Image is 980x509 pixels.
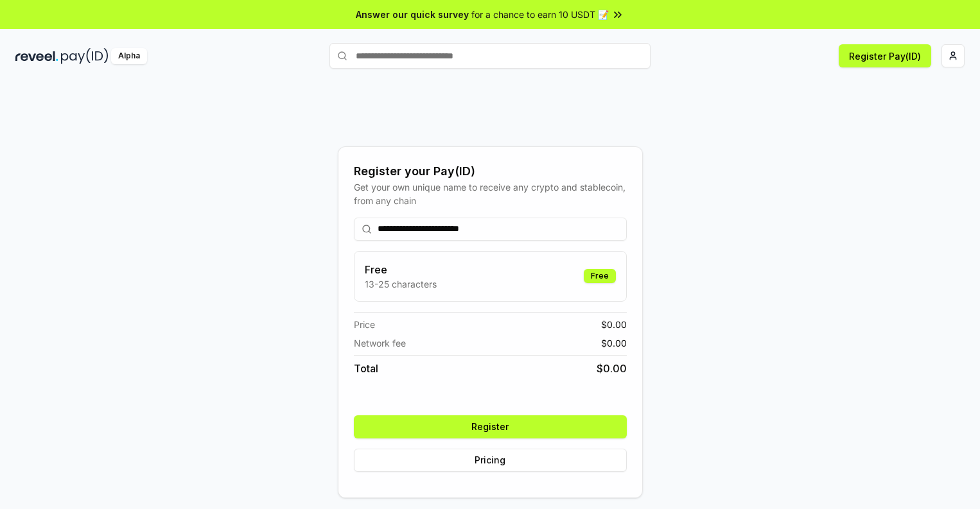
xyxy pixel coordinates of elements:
[354,318,375,331] span: Price
[354,361,378,376] span: Total
[365,262,437,277] h3: Free
[354,336,406,350] span: Network fee
[597,361,627,376] span: $ 0.00
[61,48,109,64] img: pay_id
[111,48,147,64] div: Alpha
[354,449,627,472] button: Pricing
[584,269,616,283] div: Free
[356,8,469,21] span: Answer our quick survey
[601,318,627,331] span: $ 0.00
[354,180,627,207] div: Get your own unique name to receive any crypto and stablecoin, from any chain
[15,48,58,64] img: reveel_dark
[365,277,437,291] p: 13-25 characters
[354,162,627,180] div: Register your Pay(ID)
[354,415,627,438] button: Register
[601,336,627,350] span: $ 0.00
[839,44,931,67] button: Register Pay(ID)
[471,8,609,21] span: for a chance to earn 10 USDT 📝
